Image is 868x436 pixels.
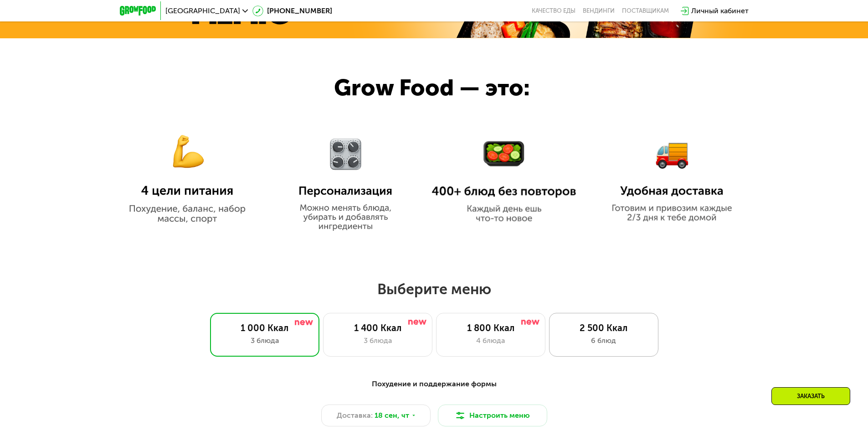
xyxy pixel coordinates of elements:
[532,7,575,15] a: Качество еды
[164,379,704,390] div: Похудение и поддержание формы
[252,5,332,16] a: [PHONE_NUMBER]
[559,335,649,346] div: 6 блюд
[333,322,423,333] div: 1 400 Ккал
[29,280,839,298] h2: Выберите меню
[334,71,564,105] div: Grow Food — это:
[165,7,240,15] span: [GEOGRAPHIC_DATA]
[622,7,669,15] div: поставщикам
[583,7,615,15] a: Вендинги
[220,335,310,346] div: 3 блюда
[375,410,409,421] span: 18 сен, чт
[559,322,649,333] div: 2 500 Ккал
[438,405,547,426] button: Настроить меню
[333,335,423,346] div: 3 блюда
[771,387,850,405] div: Заказать
[446,322,536,333] div: 1 800 Ккал
[220,322,310,333] div: 1 000 Ккал
[337,410,373,421] span: Доставка:
[691,5,749,16] div: Личный кабинет
[446,335,536,346] div: 4 блюда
